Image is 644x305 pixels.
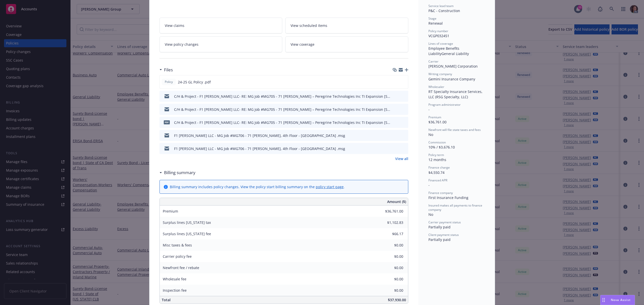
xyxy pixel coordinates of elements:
[600,295,607,305] div: Drag to move
[163,265,199,270] span: Newfront fee / rebate
[165,23,184,28] span: View claims
[428,4,454,8] span: Service lead team
[401,79,406,85] button: preview file
[428,46,460,56] span: Employee Benefits Liability
[164,67,173,73] h3: Files
[170,184,345,189] div: Billing summary includes policy changes. View the policy start billing summary on the .
[285,36,408,52] a: View coverage
[428,183,430,187] span: -
[428,165,450,170] span: Finance charge
[291,42,314,47] span: View coverage
[393,79,397,85] button: download file
[374,208,406,215] input: 0.00
[428,128,481,132] span: Newfront will file state taxes and fees
[402,146,406,151] button: preview file
[428,225,451,229] span: Partially paid
[374,241,406,249] input: 0.00
[428,195,468,200] span: First Insurance Funding
[374,264,406,272] input: 0.00
[163,231,211,236] span: Surplus lines [US_STATE] fee
[394,133,398,138] button: download file
[159,36,283,52] a: View policy changes
[402,94,406,99] button: preview file
[174,120,392,125] div: C/H & Project - F1 [PERSON_NAME] LLC- RE: MG Job #MG705 - 71 [PERSON_NAME] – Peregrine Technologi...
[428,153,444,157] span: Policy term
[159,67,173,73] div: Files
[159,169,195,176] div: Billing summary
[164,120,170,124] span: pdf
[316,184,344,189] a: policy start page
[428,16,436,21] span: Stage
[402,120,406,125] button: preview file
[163,209,178,214] span: Premium
[428,72,452,76] span: Writing company
[428,237,451,242] span: Partially paid
[428,132,433,137] span: No
[163,288,187,293] span: Inspection fee
[402,133,406,138] button: preview file
[428,103,461,107] span: Program administrator
[428,203,485,212] span: Insured makes all payments to finance company
[394,94,398,99] button: download file
[441,51,469,56] span: General Liability
[174,133,345,138] div: F1 [PERSON_NAME] LLC - MG Job #MG706 - 71 [PERSON_NAME], 4th Floor - [GEOGRAPHIC_DATA] .msg
[428,212,433,217] span: No
[285,18,408,33] a: View scheduled items
[388,297,406,302] span: $37,930.00
[428,191,453,195] span: Finance company
[163,277,186,281] span: Wholesale fee
[600,295,635,305] button: Nova Assist
[428,85,444,89] span: Wholesaler
[387,199,406,204] span: Amount ($)
[428,59,438,64] span: Carrier
[174,107,392,112] div: C/H & Project - F1 [PERSON_NAME] LLC- RE: MG Job #MG705 - 71 [PERSON_NAME] – Peregrine Technologi...
[394,120,398,125] button: download file
[428,157,446,162] span: 12 months
[428,145,455,149] span: 10% / $3,676.10
[428,120,447,124] span: $36,761.00
[428,107,430,112] span: -
[428,115,441,119] span: Premium
[428,170,445,175] span: $4,550.74
[174,94,392,99] div: C/H & Project - F1 [PERSON_NAME] LLC- RE: MG Job #MG705 - 71 [PERSON_NAME] – Peregrine Technologi...
[164,169,195,176] h3: Billing summary
[165,42,198,47] span: View policy changes
[374,287,406,294] input: 0.00
[428,89,484,99] span: RT Specialty Insurance Services, LLC (RSG Specialty, LLC)
[428,33,449,38] span: VCGP032451
[178,79,211,85] span: 24-25 GL Policy .pdf
[428,64,478,69] span: [PERSON_NAME] Corporation
[428,41,453,46] span: Lines of coverage
[428,233,459,237] span: Client payment status
[164,80,174,84] span: Policy
[428,29,448,33] span: Policy number
[402,107,406,112] button: preview file
[394,107,398,112] button: download file
[395,156,408,161] a: View all
[428,77,475,81] span: Gemini Insurance Company
[291,23,327,28] span: View scheduled items
[163,220,211,225] span: Surplus lines [US_STATE] tax
[428,220,461,224] span: Carrier payment status
[174,146,345,151] div: F1 [PERSON_NAME] LLC - MG Job #MG706 - 71 [PERSON_NAME], 4th Floor - [GEOGRAPHIC_DATA] .msg
[428,140,446,144] span: Commission
[374,253,406,260] input: 0.00
[611,298,631,302] span: Nova Assist
[428,8,460,13] span: P&C - Construction
[159,18,283,33] a: View claims
[394,146,398,151] button: download file
[374,219,406,226] input: 0.00
[163,243,192,247] span: Misc taxes & fees
[374,275,406,283] input: 0.00
[428,21,443,26] span: Renewal
[162,297,171,302] span: Total
[374,230,406,238] input: 0.00
[428,178,447,182] span: Financed APR
[163,254,192,259] span: Carrier policy fee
